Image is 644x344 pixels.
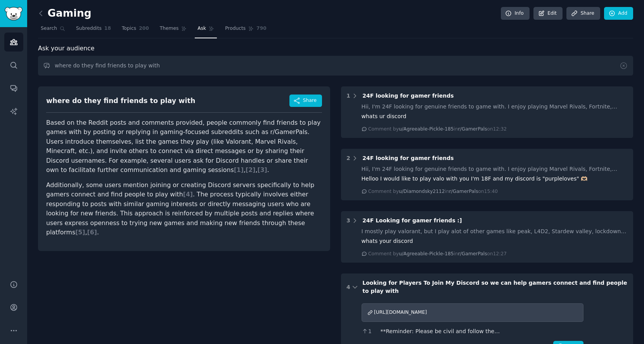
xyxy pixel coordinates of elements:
div: Comment by in on 12:32 [368,126,507,133]
a: Edit [533,7,563,20]
span: r/GamerPals [449,189,478,194]
span: 18 [104,25,111,32]
div: where do they find friends to play with [46,96,195,106]
span: Topics [122,25,136,32]
a: Search [38,22,68,38]
span: u/Agreeable-Pickle-185 [399,126,454,132]
a: Info [501,7,530,20]
div: 4 [346,283,350,291]
p: Additionally, some users mention joining or creating Discord servers specifically to help gamers ... [46,181,322,237]
span: [ 1 ] [234,166,244,174]
div: Hii, I'm 24F looking for genuine friends to game with. I enjoy playing Marvel Rivals, Fortnite, V... [362,103,628,111]
span: 24F looking for gamer friends [362,93,454,99]
h2: Gaming [38,7,92,20]
div: 3 [346,217,350,225]
div: 2 [346,154,350,162]
span: 24F looking for gamer friends [362,155,454,161]
div: whats ur discord [362,112,628,120]
span: 24F Looking for gamer friends :] [362,217,462,224]
span: Ask your audience [38,44,95,53]
input: Ask this audience a question... [38,56,633,76]
button: Share [289,95,322,107]
img: GummySearch logo [5,7,23,21]
span: [ 5 ] [75,229,85,236]
span: Themes [160,25,179,32]
span: Subreddits [76,25,102,32]
span: 200 [139,25,149,32]
a: Topics200 [119,22,152,38]
a: [URL][DOMAIN_NAME] [362,303,583,322]
p: Based on the Reddit posts and comments provided, people commonly find friends to play games with ... [46,118,322,175]
span: [URL][DOMAIN_NAME] [374,310,427,315]
span: Looking for Players To Join My Discord so we can help gamers connect and find people to play with [362,280,627,294]
div: Comment by in on 12:27 [368,251,507,258]
span: 1 [368,327,372,335]
span: **Reminder: Please be civil and follow the subreddit rules.** Welcome to r/Gamers! We encourage h... [381,327,511,335]
span: [ 2 ] [246,166,255,174]
a: Add [604,7,633,20]
span: Products [225,25,246,32]
span: [ 6 ] [87,229,97,236]
a: Share [566,7,600,20]
div: I mostly play valorant, but I play alot of other games like peak, L4D2, Stardew valley, lockdown ... [362,227,628,236]
span: [ 4 ] [183,191,193,198]
span: Share [303,97,317,104]
span: u/Agreeable-Pickle-185 [399,251,454,256]
div: Helloo I would like to play valo with you I'm 18F and my discord is "purpleloves" 🫶🏼 [362,175,628,183]
div: whats your discord [362,237,628,245]
div: Hii, I'm 24F looking for genuine friends to game with. I enjoy playing Marvel Rivals, Fortnite, V... [362,165,628,173]
a: Products790 [222,22,269,38]
span: [ 3 ] [257,166,267,174]
span: u/Diamondsky2112 [399,189,445,194]
div: 1 [346,92,350,100]
span: r/GamerPals [458,251,487,256]
span: Ask [197,25,206,32]
span: Search [41,25,57,32]
span: r/GamerPals [458,126,487,132]
a: Subreddits18 [73,22,114,38]
div: Comment by in on 15:40 [368,188,498,195]
span: 790 [256,25,267,32]
a: Ask [195,22,217,38]
a: Themes [157,22,190,38]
